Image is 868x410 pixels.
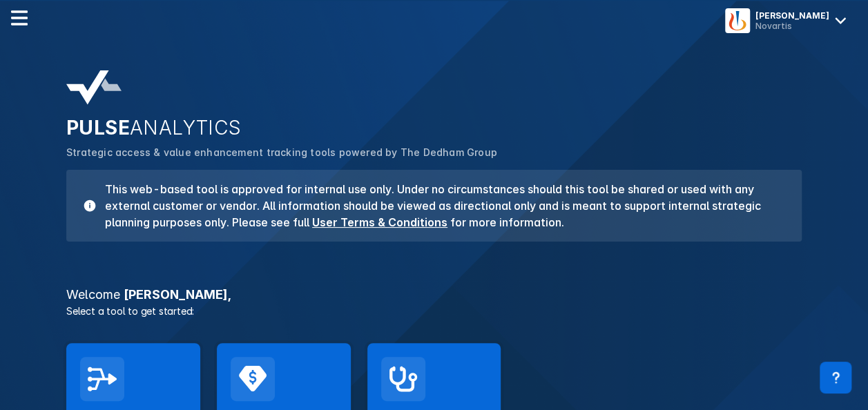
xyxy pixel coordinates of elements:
img: pulse-analytics-logo [66,70,122,105]
h3: [PERSON_NAME] , [58,289,810,301]
a: User Terms & Conditions [312,215,447,229]
div: Novartis [755,21,829,31]
span: Welcome [66,287,120,302]
h3: This web-based tool is approved for internal use only. Under no circumstances should this tool be... [97,181,785,231]
img: menu--horizontal.svg [11,10,28,26]
img: logo [55,8,243,28]
h2: PULSE [66,116,802,139]
p: Strategic access & value enhancement tracking tools powered by The Dedham Group [66,145,802,160]
div: [PERSON_NAME] [755,10,829,21]
span: ANALYTICS [130,116,242,139]
div: Contact Support [820,362,851,393]
p: Select a tool to get started: [58,304,810,318]
img: menu button [728,11,747,30]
